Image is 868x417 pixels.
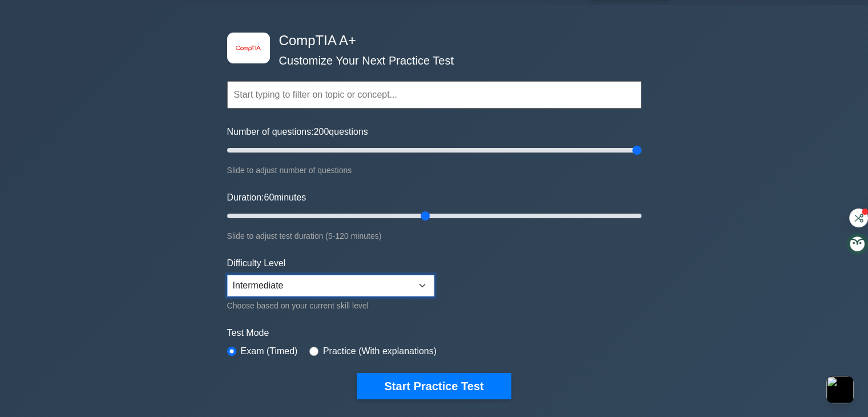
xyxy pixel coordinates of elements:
div: Choose based on your current skill level [227,299,434,312]
label: Number of questions: questions [227,125,368,139]
div: Slide to adjust number of questions [227,163,641,177]
span: 60 [264,193,274,202]
h4: CompTIA A+ [274,33,586,49]
label: Test Mode [227,326,641,340]
label: Difficulty Level [227,256,286,270]
label: Duration: minutes [227,191,306,205]
label: Practice (With explanations) [323,344,437,358]
button: Start Practice Test [357,373,511,399]
span: 200 [314,127,329,137]
label: Exam (Timed) [241,344,298,358]
input: Start typing to filter on topic or concept... [227,81,641,109]
div: Slide to adjust test duration (5-120 minutes) [227,229,641,243]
